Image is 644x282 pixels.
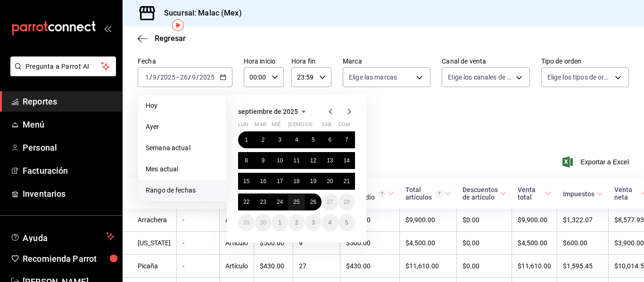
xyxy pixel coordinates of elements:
span: / [188,73,191,81]
button: 19 de septiembre de 2025 [305,173,322,190]
label: Hora inicio [244,58,284,64]
abbr: 5 de septiembre de 2025 [312,137,315,143]
abbr: 3 de septiembre de 2025 [278,137,281,143]
input: -- [191,73,196,81]
button: 2 de octubre de 2025 [288,214,305,231]
span: Ayuda [23,231,102,242]
button: 28 de septiembre de 2025 [339,193,355,210]
label: Hora fin [291,58,331,64]
button: Exportar a Excel [564,156,629,168]
td: $1,322.07 [557,209,609,232]
abbr: 28 de septiembre de 2025 [344,199,350,205]
button: 14 de septiembre de 2025 [339,152,355,169]
span: Venta total [518,186,552,201]
button: 18 de septiembre de 2025 [288,173,305,190]
abbr: 10 de septiembre de 2025 [277,157,283,164]
span: / [196,73,199,81]
td: Arrachera [123,209,177,232]
div: Venta total [518,186,543,201]
div: Venta neta [614,186,640,201]
button: 20 de septiembre de 2025 [322,173,338,190]
button: 15 de septiembre de 2025 [238,173,255,190]
abbr: domingo [339,121,350,131]
input: -- [152,73,157,81]
label: Tipo de orden [541,58,629,64]
td: $600.00 [557,232,609,255]
abbr: 14 de septiembre de 2025 [344,157,350,164]
button: 16 de septiembre de 2025 [255,173,271,190]
td: $430.00 [254,255,293,278]
span: Facturación [23,164,115,177]
abbr: 29 de septiembre de 2025 [243,219,249,226]
abbr: sábado [322,121,331,131]
span: Impuestos [563,190,603,198]
button: 1 de octubre de 2025 [272,214,288,231]
abbr: 24 de septiembre de 2025 [277,199,283,205]
span: Mes actual [146,164,219,174]
td: Picaña [123,255,177,278]
abbr: 20 de septiembre de 2025 [327,178,333,185]
input: ---- [160,73,176,81]
abbr: 21 de septiembre de 2025 [344,178,350,185]
label: Marca [343,58,430,64]
td: Artículo [220,232,254,255]
button: 5 de septiembre de 2025 [305,131,322,148]
span: Regresar [155,34,186,43]
button: 29 de septiembre de 2025 [238,214,255,231]
abbr: 15 de septiembre de 2025 [243,178,249,185]
h3: Sucursal: Malac (Mex) [157,8,242,19]
abbr: 26 de septiembre de 2025 [310,199,316,205]
td: $4,500.00 [400,232,457,255]
button: 1 de septiembre de 2025 [238,131,255,148]
abbr: 11 de septiembre de 2025 [293,157,299,164]
abbr: viernes [305,121,313,131]
span: / [157,73,160,81]
abbr: miércoles [272,121,281,131]
div: Impuestos [563,190,594,198]
input: -- [180,73,188,81]
td: - [177,209,220,232]
input: ---- [199,73,215,81]
span: Semana actual [146,143,219,153]
td: $0.00 [457,209,512,232]
span: Descuentos de artículo [462,186,506,201]
button: 26 de septiembre de 2025 [305,193,322,210]
td: Artículo [220,209,254,232]
button: 25 de septiembre de 2025 [288,193,305,210]
span: Elige los tipos de orden [547,73,611,82]
button: 23 de septiembre de 2025 [255,193,271,210]
td: - [177,255,220,278]
button: 4 de octubre de 2025 [322,214,338,231]
abbr: 2 de octubre de 2025 [295,219,298,226]
button: 17 de septiembre de 2025 [272,173,288,190]
td: $11,610.00 [400,255,457,278]
abbr: 4 de octubre de 2025 [328,219,331,226]
div: Descuentos de artículo [462,186,498,201]
button: 30 de septiembre de 2025 [255,214,271,231]
button: 27 de septiembre de 2025 [322,193,338,210]
span: Elige las marcas [349,73,397,82]
abbr: 13 de septiembre de 2025 [327,157,333,164]
span: Personal [23,141,115,154]
abbr: lunes [238,121,248,131]
td: $430.00 [340,255,400,278]
abbr: 17 de septiembre de 2025 [277,178,283,185]
abbr: 25 de septiembre de 2025 [293,199,299,205]
abbr: 8 de septiembre de 2025 [245,157,248,164]
svg: El total artículos considera cambios de precios en los artículos así como costos adicionales por ... [436,190,443,197]
span: Hoy [146,101,219,111]
span: - [177,73,179,81]
span: Ayer [146,122,219,132]
button: 9 de septiembre de 2025 [255,152,271,169]
button: open_drawer_menu [104,24,111,32]
abbr: 16 de septiembre de 2025 [260,178,266,185]
button: 12 de septiembre de 2025 [305,152,322,169]
span: Pregunta a Parrot AI [25,62,101,72]
span: / [149,73,152,81]
div: Total artículos [405,186,443,201]
label: Canal de venta [442,58,529,64]
img: Tooltip marker [172,19,184,31]
abbr: 23 de septiembre de 2025 [260,199,266,205]
abbr: 9 de septiembre de 2025 [262,157,265,164]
